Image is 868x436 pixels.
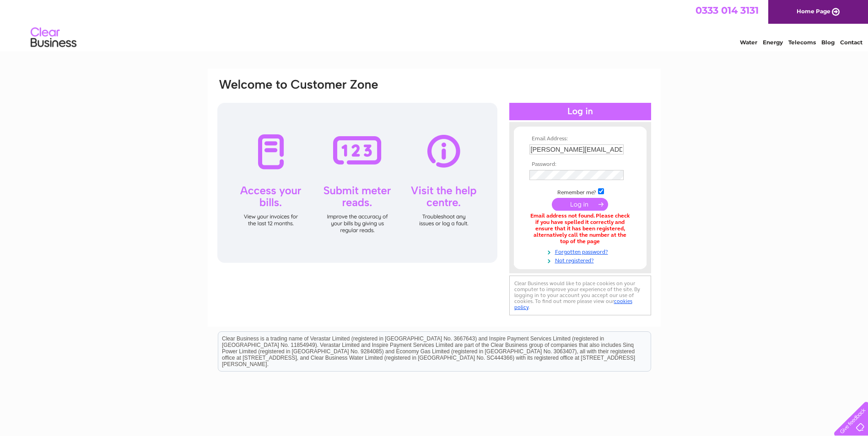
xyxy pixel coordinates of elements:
a: Contact [840,39,863,46]
div: Clear Business would like to place cookies on your computer to improve your experience of the sit... [509,276,651,315]
a: Telecoms [788,39,816,46]
a: Energy [763,39,783,46]
a: Blog [821,39,835,46]
a: Water [740,39,757,46]
div: Email address not found. Please check if you have spelled it correctly and ensure that it has bee... [529,213,631,245]
a: cookies policy [514,298,632,310]
th: Email Address: [527,136,633,142]
td: Remember me? [527,187,633,196]
input: Submit [552,198,608,211]
th: Password: [527,161,633,168]
img: logo.png [30,24,77,52]
a: Not registered? [529,255,633,264]
a: 0333 014 3131 [695,5,759,16]
div: Clear Business is a trading name of Verastar Limited (registered in [GEOGRAPHIC_DATA] No. 3667643... [218,5,651,44]
a: Forgotten password? [529,247,633,255]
